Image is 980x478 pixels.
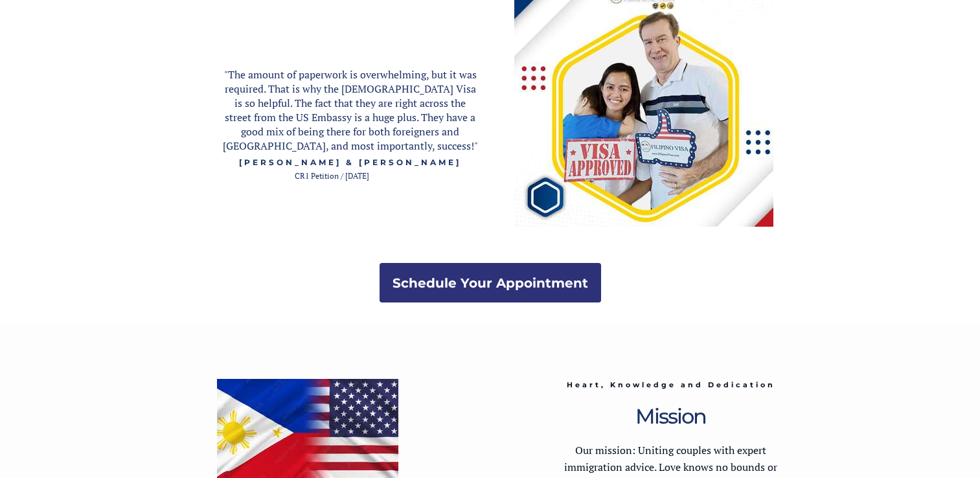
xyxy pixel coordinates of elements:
[567,380,775,389] span: Heart, Knowledge and Dedication
[239,157,461,167] span: [PERSON_NAME] & [PERSON_NAME]
[380,263,601,302] a: Schedule Your Appointment
[393,275,588,291] strong: Schedule Your Appointment
[223,67,478,153] span: "The amount of paperwork is overwhelming, but it was required. That is why the [DEMOGRAPHIC_DATA]...
[295,171,369,181] span: CR1 Petition / [DATE]
[635,404,706,429] span: Mission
